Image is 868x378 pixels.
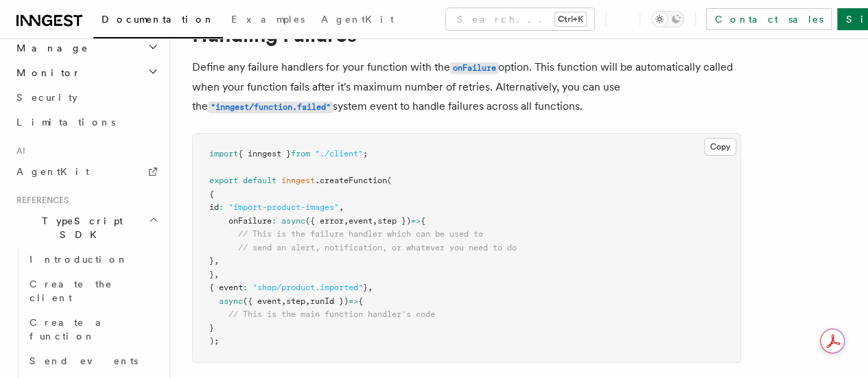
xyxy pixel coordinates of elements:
a: Create a function [24,310,161,349]
span: Examples [231,14,305,25]
span: : [219,202,224,212]
span: Create the client [30,279,113,303]
span: , [305,296,310,306]
code: onFailure [450,62,498,74]
span: // This is the failure handler which can be used to [238,229,483,239]
span: export [209,176,238,185]
span: { [421,216,425,226]
span: // send an alert, notification, or whatever you need to do [238,243,517,252]
span: async [281,216,305,226]
span: Security [16,92,78,103]
span: from [291,149,310,158]
span: onFailure [228,216,272,226]
span: { [358,296,363,306]
span: step }) [377,216,411,226]
code: "inngest/function.failed" [208,102,333,113]
span: { [209,189,214,199]
span: Manage [11,41,89,55]
span: .createFunction [315,176,387,185]
span: default [243,176,277,185]
span: "./client" [315,149,363,158]
span: References [11,195,69,206]
span: AgentKit [16,166,89,177]
button: Monitor [11,60,161,85]
span: , [344,216,349,226]
span: , [214,256,219,265]
button: Copy [704,138,736,156]
span: Create a function [30,317,111,342]
span: ({ event [243,296,281,306]
span: AgentKit [321,14,394,25]
span: ( [387,176,392,185]
span: inngest [281,176,315,185]
span: , [339,202,344,212]
span: } [209,323,214,333]
kbd: Ctrl+K [555,12,586,26]
span: => [349,296,358,306]
span: { event [209,283,243,292]
span: { inngest } [238,149,291,158]
a: Documentation [93,4,223,38]
span: // This is the main function handler's code [228,309,435,319]
span: runId }) [310,296,349,306]
span: ); [209,336,219,346]
span: => [411,216,421,226]
span: event [349,216,373,226]
a: Contact sales [706,8,832,30]
span: Introduction [30,254,128,265]
a: Introduction [24,247,161,272]
span: "import-product-images" [228,202,339,212]
span: AI [11,145,25,156]
span: "shop/product.imported" [253,283,363,292]
span: Monitor [11,66,81,80]
a: AgentKit [313,4,402,37]
span: , [373,216,377,226]
button: TypeScript SDK [11,209,161,247]
span: import [209,149,238,158]
span: id [209,202,219,212]
span: TypeScript SDK [11,214,148,241]
a: AgentKit [11,159,161,184]
button: Toggle dark mode [651,11,684,27]
span: async [219,296,243,306]
a: Security [11,85,161,110]
span: Limitations [16,117,115,128]
span: , [281,296,286,306]
span: : [272,216,277,226]
span: ({ error [305,216,344,226]
a: Examples [223,4,313,37]
span: Documentation [102,14,215,25]
a: Send events [24,349,161,373]
span: } [209,270,214,279]
span: ; [363,149,368,158]
p: Define any failure handlers for your function with the option. This function will be automaticall... [192,58,741,117]
span: : [243,283,248,292]
span: , [214,270,219,279]
a: onFailure [450,60,498,73]
button: Manage [11,36,161,60]
a: Create the client [24,272,161,310]
a: "inngest/function.failed" [208,99,333,113]
button: Search...Ctrl+K [446,8,594,30]
span: , [368,283,373,292]
a: Limitations [11,110,161,134]
span: step [286,296,305,306]
span: Send events [30,355,138,366]
span: } [363,283,368,292]
span: } [209,256,214,265]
